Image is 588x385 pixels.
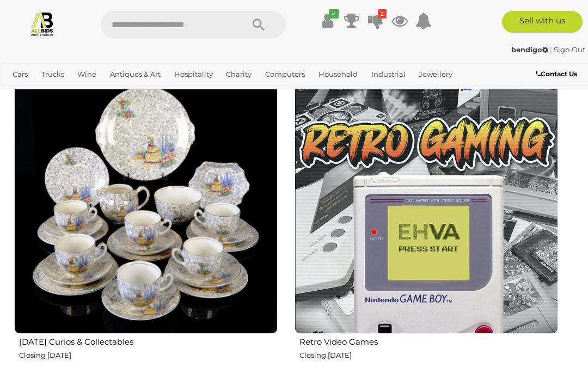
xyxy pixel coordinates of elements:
[42,83,73,101] a: Sports
[511,45,548,54] strong: bendigo
[14,70,278,334] img: Friday Curios & Collectables
[367,65,410,83] a: Industrial
[19,335,278,347] h2: [DATE] Curios & Collectables
[502,11,583,33] a: Sell with us
[299,349,558,362] p: Closing [DATE]
[511,45,550,54] a: bendigo
[261,65,309,83] a: Computers
[8,65,32,83] a: Cars
[367,11,384,30] a: 2
[536,70,577,78] b: Contact Us
[106,65,165,83] a: Antiques & Art
[37,65,69,83] a: Trucks
[170,65,217,83] a: Hospitality
[299,335,558,347] h2: Retro Video Games
[19,349,278,362] p: Closing [DATE]
[231,11,286,38] button: Search
[320,11,336,30] a: ✔
[314,65,362,83] a: Household
[78,83,164,101] a: [GEOGRAPHIC_DATA]
[378,9,387,19] i: 2
[14,70,278,378] a: [DATE] Curios & Collectables Closing [DATE]
[294,70,558,378] a: Retro Video Games Closing [DATE]
[414,65,457,83] a: Jewellery
[29,11,55,36] img: Allbids.com.au
[536,68,580,80] a: Contact Us
[554,45,585,54] a: Sign Out
[73,65,101,83] a: Wine
[222,65,256,83] a: Charity
[329,9,339,19] i: ✔
[550,45,552,54] span: |
[295,70,558,334] img: Retro Video Games
[8,83,38,101] a: Office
